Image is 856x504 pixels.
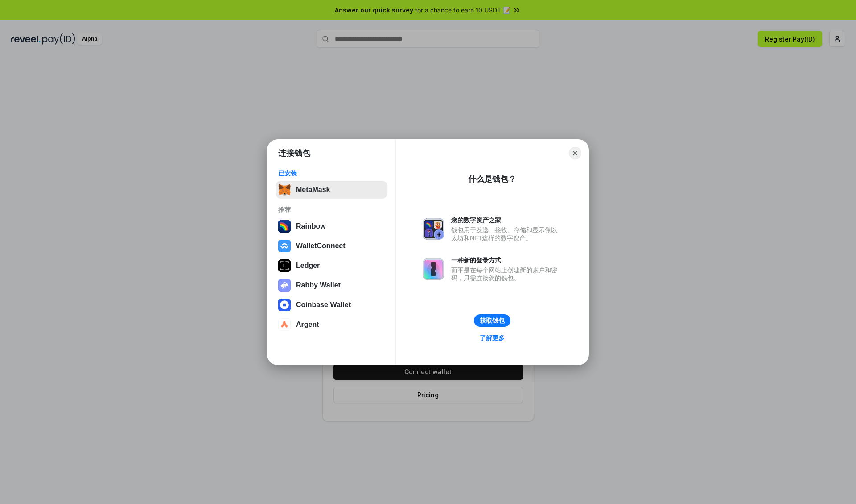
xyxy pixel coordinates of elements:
[296,301,351,309] div: Coinbase Wallet
[276,181,387,199] button: MetaMask
[276,237,387,255] button: WalletConnect
[480,334,505,342] div: 了解更多
[276,296,387,314] button: Coinbase Wallet
[278,148,310,158] h1: 连接钱包
[296,186,330,194] div: MetaMask
[276,257,387,275] button: Ledger
[480,317,505,325] div: 获取钱包
[278,169,385,177] div: 已安装
[296,262,320,270] div: Ledger
[451,266,562,282] div: 而不是在每个网站上创建新的账户和密码，只需连接您的钱包。
[451,226,562,242] div: 钱包用于发送、接收、存储和显示像以太坊和NFT这样的数字资产。
[278,259,291,272] img: svg+xml,%3Csvg%20xmlns%3D%22http%3A%2F%2Fwww.w3.org%2F2000%2Fsvg%22%20width%3D%2228%22%20height%3...
[278,220,291,233] img: svg+xml,%3Csvg%20width%3D%22120%22%20height%3D%22120%22%20viewBox%3D%220%200%20120%20120%22%20fil...
[276,276,387,294] button: Rabby Wallet
[276,316,387,333] button: Argent
[278,279,291,292] img: svg+xml,%3Csvg%20xmlns%3D%22http%3A%2F%2Fwww.w3.org%2F2000%2Fsvg%22%20fill%3D%22none%22%20viewBox...
[278,318,291,331] img: svg+xml,%3Csvg%20width%3D%2228%22%20height%3D%2228%22%20viewBox%3D%220%200%2028%2028%22%20fill%3D...
[278,299,291,311] img: svg+xml,%3Csvg%20width%3D%2228%22%20height%3D%2228%22%20viewBox%3D%220%200%2028%2028%22%20fill%3D...
[296,281,341,289] div: Rabby Wallet
[569,147,581,159] button: Close
[468,174,516,184] div: 什么是钱包？
[423,258,444,280] img: svg+xml,%3Csvg%20xmlns%3D%22http%3A%2F%2Fwww.w3.org%2F2000%2Fsvg%22%20fill%3D%22none%22%20viewBox...
[296,321,319,329] div: Argent
[278,183,291,196] img: svg+xml,%3Csvg%20fill%3D%22none%22%20height%3D%2233%22%20viewBox%3D%220%200%2035%2033%22%20width%...
[278,206,385,214] div: 推荐
[451,216,562,224] div: 您的数字资产之家
[296,242,346,250] div: WalletConnect
[278,240,291,252] img: svg+xml,%3Csvg%20width%3D%2228%22%20height%3D%2228%22%20viewBox%3D%220%200%2028%2028%22%20fill%3D...
[474,332,510,344] a: 了解更多
[474,314,510,327] button: 获取钱包
[276,217,387,235] button: Rainbow
[296,222,326,230] div: Rainbow
[451,256,562,264] div: 一种新的登录方式
[423,218,444,240] img: svg+xml,%3Csvg%20xmlns%3D%22http%3A%2F%2Fwww.w3.org%2F2000%2Fsvg%22%20fill%3D%22none%22%20viewBox...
